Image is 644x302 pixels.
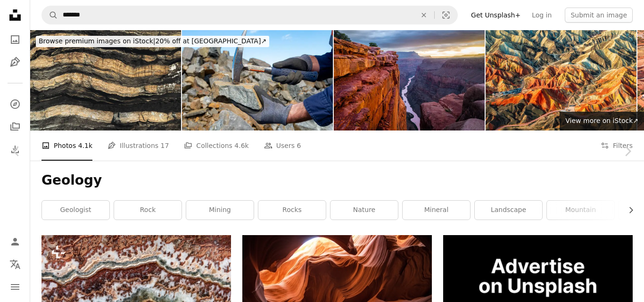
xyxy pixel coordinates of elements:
[413,6,434,24] button: Clear
[6,53,25,72] a: Illustrations
[465,8,526,23] a: Get Unsplash+
[186,201,254,220] a: mining
[182,30,333,131] img: Mining Rock Hammer
[234,140,248,151] span: 4.6k
[6,255,25,274] button: Language
[41,6,458,24] form: Find visuals sitewide
[258,201,326,220] a: rocks
[622,201,633,220] button: scroll list to the right
[565,8,633,23] button: Submit an image
[6,30,25,49] a: Photos
[264,131,301,161] a: Users 6
[6,232,25,251] a: Log in / Sign up
[486,30,636,131] img: Colorful Danxia Landform
[6,95,25,114] a: Explore
[475,201,542,220] a: landscape
[30,30,181,131] img: Shale Layers
[547,201,614,220] a: mountain
[297,140,301,151] span: 6
[330,201,398,220] a: nature
[6,278,25,296] button: Menu
[42,6,58,24] button: Search Unsplash
[403,201,470,220] a: mineral
[30,30,275,53] a: Browse premium images on iStock|20% off at [GEOGRAPHIC_DATA]↗
[611,106,644,196] a: Next
[41,172,633,189] h1: Geology
[565,117,638,124] span: View more on iStock ↗
[39,37,155,45] span: Browse premium images on iStock |
[184,131,248,161] a: Collections 4.6k
[435,6,457,24] button: Visual search
[114,201,182,220] a: rock
[39,37,266,45] span: 20% off at [GEOGRAPHIC_DATA] ↗
[161,140,169,151] span: 17
[42,201,109,220] a: geologist
[560,112,644,131] a: View more on iStock↗
[334,30,485,131] img: Toroweap Grand Canyon North Rim Sunset
[107,131,169,161] a: Illustrations 17
[526,8,557,23] a: Log in
[601,131,633,161] button: Filters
